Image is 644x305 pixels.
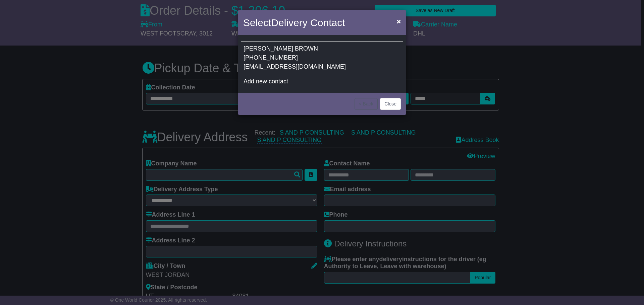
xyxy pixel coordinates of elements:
span: Contact [310,17,345,28]
button: Close [393,14,404,28]
span: Delivery [271,17,307,28]
span: Add new contact [244,78,288,85]
span: [EMAIL_ADDRESS][DOMAIN_NAME] [244,63,346,70]
span: [PHONE_NUMBER] [244,54,298,61]
h4: Select [243,15,345,30]
span: [PERSON_NAME] [244,45,293,52]
span: BROWN [295,45,318,52]
button: Close [380,98,401,110]
button: < Back [355,98,378,110]
span: × [397,17,401,25]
